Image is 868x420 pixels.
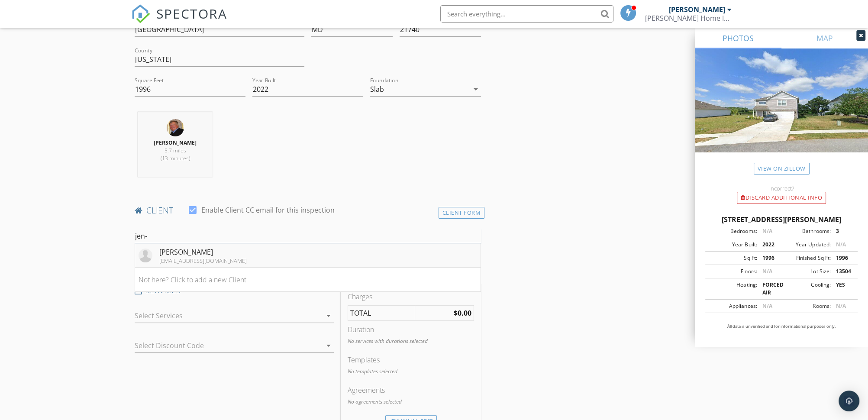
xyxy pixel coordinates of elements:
div: Floors: [708,268,757,275]
div: Appliances: [708,302,757,310]
div: Sq Ft: [708,254,757,262]
strong: $0.00 [454,308,471,318]
input: Search for a Client [135,229,481,243]
div: Discard Additional info [737,192,826,204]
p: No agreements selected [348,398,474,406]
input: Search everything... [440,5,613,23]
div: Year Updated: [781,241,830,249]
span: (13 minutes) [161,155,190,162]
div: Cooling: [781,281,830,297]
div: [EMAIL_ADDRESS][DOMAIN_NAME] [159,257,247,264]
div: 1996 [757,254,781,262]
span: N/A [762,227,772,235]
div: Agreements [348,385,474,395]
p: No services with durations selected [348,337,474,345]
div: Lot Size: [781,268,830,275]
div: 13504 [830,268,855,275]
div: Duration [348,324,474,335]
strong: [PERSON_NAME] [154,139,197,146]
div: Year Built: [708,241,757,249]
a: View on Zillow [754,163,810,174]
div: [PERSON_NAME] [669,5,725,14]
span: SPECTORA [156,4,227,23]
div: Bathrooms: [781,227,830,235]
i: arrow_drop_down [323,310,334,321]
div: Client Form [439,207,485,219]
div: YES [830,281,855,297]
td: TOTAL [348,306,415,321]
a: MAP [781,28,868,48]
span: N/A [762,302,772,310]
p: No templates selected [348,368,474,375]
a: PHOTOS [695,28,781,48]
div: Templates [348,355,474,365]
div: Charges [348,291,474,302]
img: default-user-f0147aede5fd5fa78ca7ade42f37bd4542148d508eef1c3d3ea960f66861d68b.jpg [139,249,152,262]
i: arrow_drop_down [471,84,481,94]
span: N/A [836,302,845,310]
span: N/A [762,268,772,275]
img: streetview [695,48,868,173]
span: N/A [836,241,845,248]
div: 1996 [830,254,855,262]
label: Enable Client CC email for this inspection [201,206,335,214]
div: Arnold's Home Inspection Services, LLC [645,14,732,23]
span: 5.7 miles [165,147,186,154]
div: 2022 [757,241,781,249]
img: arnold.jpg [167,119,184,136]
div: Finished Sq Ft: [781,254,830,262]
li: Not here? Click to add a new Client [135,268,481,292]
div: 3 [830,227,855,235]
i: arrow_drop_down [323,340,334,351]
h4: client [135,205,481,216]
a: SPECTORA [131,12,227,30]
div: Open Intercom Messenger [839,391,859,411]
div: FORCED AIR [757,281,781,297]
div: [STREET_ADDRESS][PERSON_NAME] [705,214,858,225]
div: Heating: [708,281,757,297]
div: Rooms: [781,302,830,310]
div: Incorrect? [695,185,868,192]
div: Bedrooms: [708,227,757,235]
div: Slab [370,85,384,93]
div: [PERSON_NAME] [159,247,247,257]
img: The Best Home Inspection Software - Spectora [131,4,150,23]
p: All data is unverified and for informational purposes only. [705,323,858,330]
